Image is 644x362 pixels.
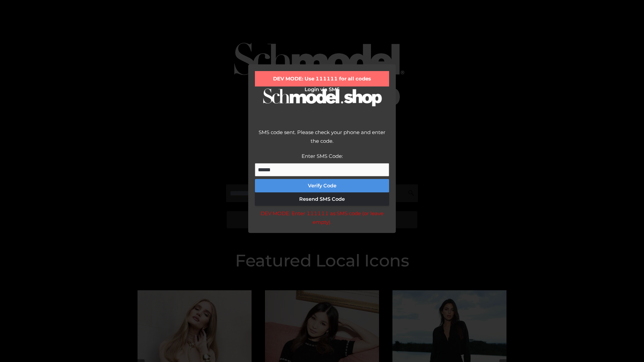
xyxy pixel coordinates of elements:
[255,192,389,206] button: Resend SMS Code
[255,179,389,192] button: Verify Code
[255,86,389,93] h2: Login via SMS
[255,209,389,226] div: DEV MODE: Enter 111111 as SMS code (or leave empty).
[255,71,389,86] div: DEV MODE: Use 111111 for all codes
[302,153,343,159] label: Enter SMS Code:
[255,128,389,152] div: SMS code sent. Please check your phone and enter the code.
